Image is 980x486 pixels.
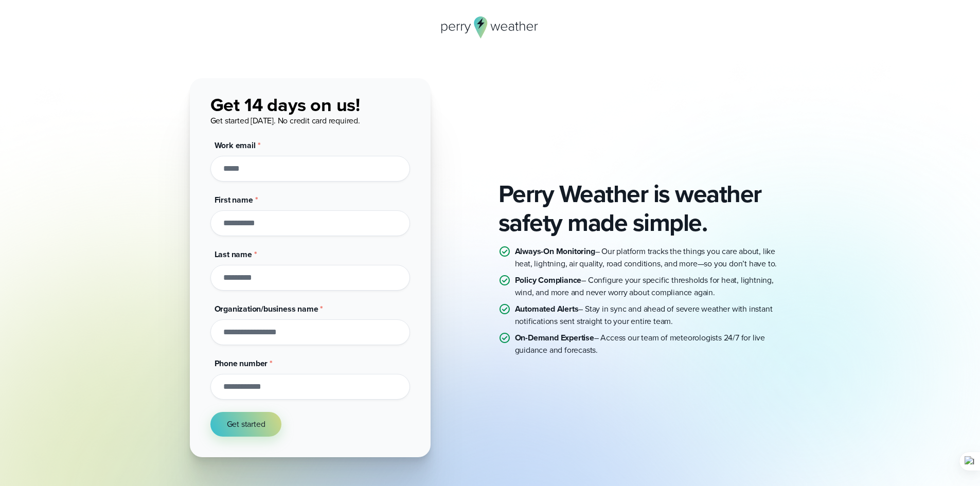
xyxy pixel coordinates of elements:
button: Get started [210,412,282,437]
strong: On-Demand Expertise [515,332,594,344]
span: Phone number [215,357,268,369]
strong: Policy Compliance [515,274,582,286]
span: Last name [215,248,252,260]
p: – Our platform tracks the things you care about, like heat, lightning, air quality, road conditio... [515,245,791,270]
span: Get started [DATE]. No credit card required. [210,115,360,127]
strong: Always-On Monitoring [515,245,595,257]
p: – Stay in sync and ahead of severe weather with instant notifications sent straight to your entir... [515,303,791,328]
span: First name [215,194,253,206]
span: Organization/business name [215,303,318,315]
span: Get 14 days on us! [210,91,360,118]
h2: Perry Weather is weather safety made simple. [498,179,791,237]
p: – Configure your specific thresholds for heat, lightning, wind, and more and never worry about co... [515,274,791,299]
span: Work email [215,139,256,151]
p: – Access our team of meteorologists 24/7 for live guidance and forecasts. [515,332,791,356]
span: Get started [227,418,265,430]
strong: Automated Alerts [515,303,579,315]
